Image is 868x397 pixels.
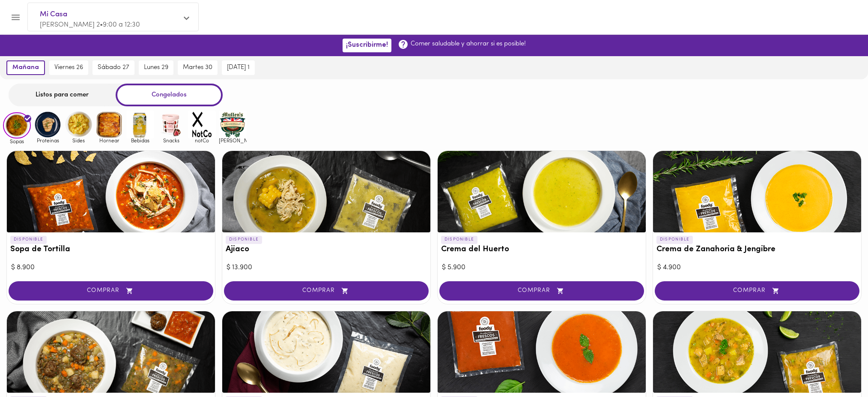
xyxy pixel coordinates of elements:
span: COMPRAR [665,287,849,295]
p: DISPONIBLE [10,236,47,244]
span: [PERSON_NAME] 2 • 9:00 a 12:30 [40,21,140,28]
iframe: Messagebird Livechat Widget [818,347,859,388]
div: Crema del Huerto [438,151,646,232]
div: Sopa de Lentejas [7,311,215,393]
div: Listos para comer [9,84,116,106]
span: lunes 29 [144,64,168,72]
span: Snacks [157,138,185,143]
span: COMPRAR [19,287,203,295]
span: viernes 26 [54,64,83,72]
button: martes 30 [178,60,218,75]
button: mañana [6,60,45,75]
div: $ 13.900 [227,263,426,273]
p: DISPONIBLE [226,236,262,244]
div: $ 5.900 [442,263,641,273]
button: COMPRAR [224,281,429,301]
span: Bebidas [126,138,154,143]
h3: Crema del Huerto [441,245,642,254]
div: Crema de Zanahoria & Jengibre [653,151,861,232]
div: Crema de cebolla [222,311,430,393]
div: $ 8.900 [11,263,211,273]
button: COMPRAR [439,281,644,301]
div: Crema de Tomate [438,311,646,393]
p: DISPONIBLE [441,236,477,244]
button: ¡Suscribirme! [343,39,391,52]
button: Menu [5,7,26,28]
span: [DATE] 1 [227,64,250,72]
img: notCo [188,111,216,138]
span: martes 30 [183,64,212,72]
h3: Crema de Zanahoria & Jengibre [656,245,858,254]
div: Sopa de Mondongo [653,311,861,393]
img: Snacks [157,111,185,138]
button: [DATE] 1 [222,60,255,75]
span: Proteinas [34,138,62,143]
span: sábado 27 [98,64,129,72]
span: [PERSON_NAME] [219,138,247,143]
img: Hornear [95,111,123,138]
button: viernes 26 [49,60,88,75]
img: Bebidas [126,111,154,138]
img: Sopas [3,112,31,139]
div: Ajiaco [222,151,430,232]
img: Proteinas [34,111,62,138]
div: $ 4.900 [657,263,857,273]
div: Congelados [116,84,223,106]
p: Comer saludable y ahorrar si es posible! [411,39,526,48]
button: COMPRAR [655,281,859,301]
p: DISPONIBLE [656,236,693,244]
button: COMPRAR [9,281,213,301]
span: mañana [12,64,39,72]
div: Sopa de Tortilla [7,151,215,232]
span: Sides [65,138,92,143]
span: COMPRAR [235,287,418,295]
h3: Sopa de Tortilla [10,245,212,254]
span: Mi Casa [40,9,178,20]
button: lunes 29 [139,60,173,75]
span: COMPRAR [450,287,633,295]
img: mullens [219,111,247,138]
button: sábado 27 [92,60,134,75]
span: Hornear [95,138,123,143]
h3: Ajiaco [226,245,427,254]
span: ¡Suscribirme! [346,41,388,49]
img: Sides [65,111,92,138]
span: Sopas [3,138,31,144]
span: notCo [188,138,216,143]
